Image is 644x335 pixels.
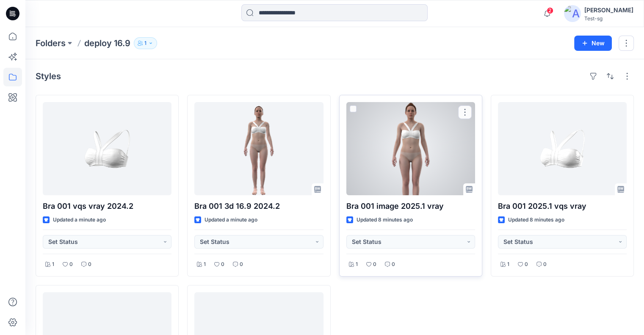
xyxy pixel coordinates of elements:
[507,260,509,269] p: 1
[43,102,171,195] a: Bra 001 vqs vray 2024.2
[346,200,475,212] p: Bra 001 image 2025.1 vray
[584,5,633,15] div: [PERSON_NAME]
[53,216,106,224] p: Updated a minute ago
[204,260,206,269] p: 1
[547,7,553,14] span: 2
[357,216,413,224] p: Updated 8 minutes ago
[543,260,547,269] p: 0
[564,5,581,22] img: avatar
[52,260,54,269] p: 1
[36,71,61,81] h4: Styles
[373,260,376,269] p: 0
[134,37,157,49] button: 1
[88,260,91,269] p: 0
[346,102,475,195] a: Bra 001 image 2025.1 vray
[144,39,146,48] p: 1
[43,200,171,212] p: Bra 001 vqs vray 2024.2
[194,200,323,212] p: Bra 001 3d 16.9 2024.2
[498,200,627,212] p: Bra 001 2025.1 vqs vray
[84,37,130,49] p: deploy 16.9
[508,216,564,224] p: Updated 8 minutes ago
[498,102,627,195] a: Bra 001 2025.1 vqs vray
[240,260,243,269] p: 0
[574,36,612,51] button: New
[36,37,66,49] a: Folders
[525,260,528,269] p: 0
[205,216,257,224] p: Updated a minute ago
[584,15,633,22] div: Test-sg
[392,260,395,269] p: 0
[69,260,73,269] p: 0
[194,102,323,195] a: Bra 001 3d 16.9 2024.2
[221,260,224,269] p: 0
[356,260,358,269] p: 1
